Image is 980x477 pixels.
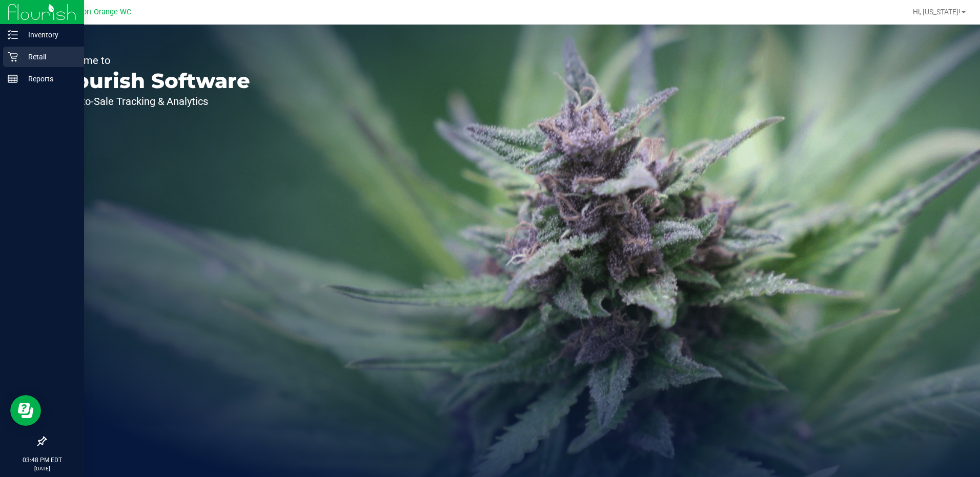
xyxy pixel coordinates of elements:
inline-svg: Inventory [8,30,18,40]
p: [DATE] [5,465,79,472]
p: 03:48 PM EDT [5,456,79,465]
inline-svg: Reports [8,74,18,84]
p: Inventory [18,29,79,41]
p: Reports [18,73,79,85]
span: Hi, [US_STATE]! [913,8,961,16]
p: Retail [18,51,79,63]
inline-svg: Retail [8,52,18,62]
span: Port Orange WC [78,8,131,16]
p: Flourish Software [55,71,250,91]
iframe: Resource center [10,395,41,426]
p: Seed-to-Sale Tracking & Analytics [55,96,250,106]
p: Welcome to [55,55,250,66]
